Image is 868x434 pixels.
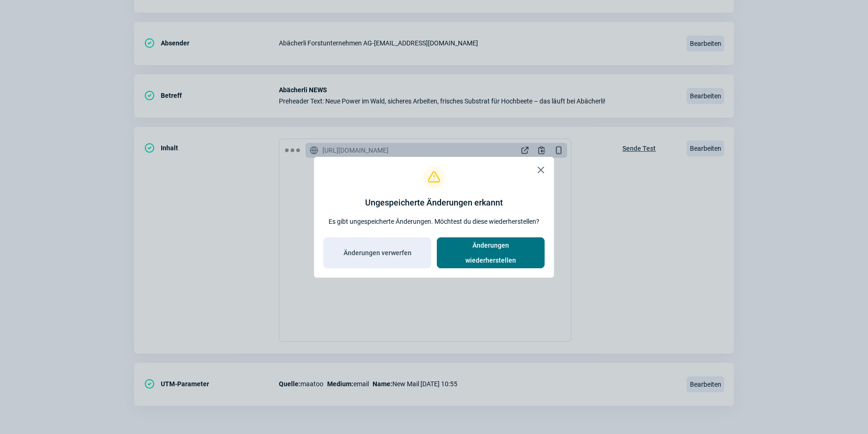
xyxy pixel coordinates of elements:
button: Änderungen verwerfen [323,237,431,268]
span: Änderungen verwerfen [344,245,412,260]
button: Änderungen wiederherstellen [437,237,545,268]
div: Ungespeicherte Änderungen erkannt [365,196,503,209]
span: Änderungen wiederherstellen [447,238,535,268]
div: Es gibt ungespeicherte Änderungen. Möchtest du diese wiederherstellen? [329,217,539,226]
